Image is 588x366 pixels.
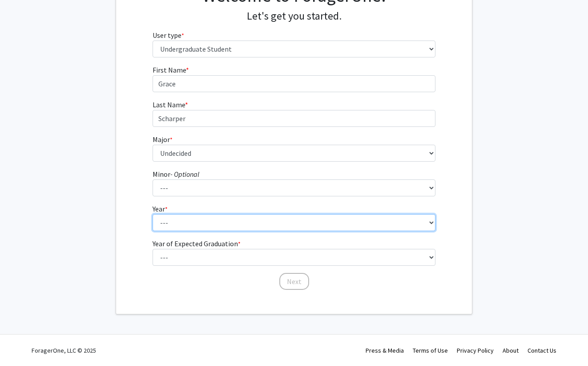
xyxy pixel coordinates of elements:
[503,346,519,354] a: About
[7,326,38,359] iframe: Chat
[153,238,241,249] label: Year of Expected Graduation
[153,203,168,214] label: Year
[153,30,184,41] label: User type
[153,134,173,145] label: Major
[279,273,309,290] button: Next
[153,10,436,23] h4: Let's get you started.
[457,346,494,354] a: Privacy Policy
[170,170,199,179] i: - Optional
[153,65,186,74] span: First Name
[528,346,556,354] a: Contact Us
[413,346,448,354] a: Terms of Use
[153,100,185,109] span: Last Name
[32,335,96,366] div: ForagerOne, LLC © 2025
[366,346,404,354] a: Press & Media
[153,169,199,179] label: Minor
